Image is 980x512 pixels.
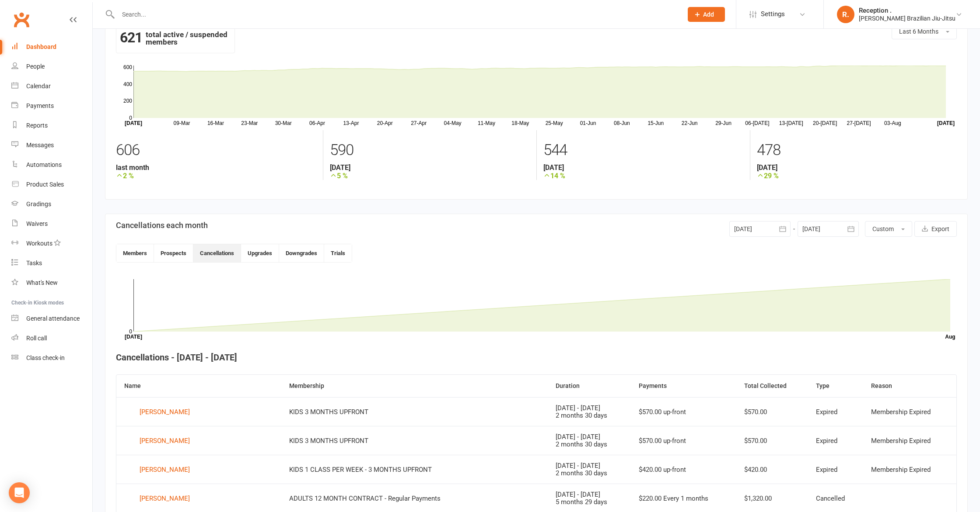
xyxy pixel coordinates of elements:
[757,137,957,163] div: 478
[736,426,808,455] td: $570.00
[865,221,912,237] button: Custom
[116,172,316,180] strong: 2 %
[279,244,324,262] button: Downgrades
[863,455,956,484] td: Membership Expired
[26,201,51,208] div: Gradings
[26,63,45,70] div: People
[639,408,728,416] div: $570.00 up-front
[808,426,863,455] td: Expired
[26,122,48,129] div: Reports
[548,455,631,484] td: [DATE] - [DATE]
[859,14,955,22] div: [PERSON_NAME] Brazilian Jiu-Jitsu
[631,375,736,397] th: Payments
[808,397,863,426] td: Expired
[26,240,52,247] div: Workouts
[11,37,92,57] a: Dashboard
[241,244,279,262] button: Upgrades
[863,397,956,426] td: Membership Expired
[26,83,51,90] div: Calendar
[26,43,56,50] div: Dashboard
[26,161,62,168] div: Automations
[548,426,631,455] td: [DATE] - [DATE]
[116,375,281,397] th: Name
[543,137,743,163] div: 544
[330,172,530,180] strong: 5 %
[330,137,530,163] div: 590
[11,273,92,293] a: What's New
[26,315,80,322] div: General attendance
[543,163,743,172] strong: [DATE]
[9,482,30,503] div: Open Intercom Messenger
[863,426,956,455] td: Membership Expired
[281,455,548,484] td: KIDS 1 CLASS PER WEEK - 3 MONTHS UPFRONT
[26,181,64,188] div: Product Sales
[543,172,743,180] strong: 14 %
[26,220,48,227] div: Waivers
[11,76,92,96] a: Calendar
[703,11,714,18] span: Add
[757,163,957,172] strong: [DATE]
[639,495,728,502] div: $220.00 Every 1 months
[124,405,273,419] a: [PERSON_NAME]
[324,244,352,262] button: Trials
[808,375,863,397] th: Type
[154,244,193,262] button: Prospects
[639,466,728,474] div: $420.00 up-front
[736,397,808,426] td: $570.00
[899,28,938,35] span: Last 6 Months
[639,437,728,445] div: $570.00 up-front
[11,116,92,135] a: Reports
[11,234,92,253] a: Workouts
[26,259,42,266] div: Tasks
[116,353,957,362] h4: Cancellations - [DATE] - [DATE]
[116,163,316,172] strong: last month
[124,463,273,476] a: [PERSON_NAME]
[26,102,54,109] div: Payments
[837,6,854,23] div: R.
[26,354,65,361] div: Class check-in
[892,24,957,39] button: Last 6 Months
[116,244,154,262] button: Members
[11,57,92,76] a: People
[808,455,863,484] td: Expired
[556,470,623,477] div: 2 months 30 days
[859,7,955,14] div: Reception .
[193,244,241,262] button: Cancellations
[11,348,92,368] a: Class kiosk mode
[10,9,32,31] a: Clubworx
[120,31,142,44] strong: 621
[736,375,808,397] th: Total Collected
[281,426,548,455] td: KIDS 3 MONTHS UPFRONT
[140,405,190,419] div: [PERSON_NAME]
[863,375,956,397] th: Reason
[11,329,92,348] a: Roll call
[556,412,623,419] div: 2 months 30 days
[11,175,92,194] a: Product Sales
[140,492,190,505] div: [PERSON_NAME]
[556,441,623,448] div: 2 months 30 days
[330,163,530,172] strong: [DATE]
[11,135,92,155] a: Messages
[281,397,548,426] td: KIDS 3 MONTHS UPFRONT
[11,253,92,273] a: Tasks
[124,492,273,505] a: [PERSON_NAME]
[757,172,957,180] strong: 29 %
[556,498,623,506] div: 5 months 29 days
[914,221,957,237] button: Export
[116,221,208,230] h3: Cancellations each month
[11,194,92,214] a: Gradings
[140,434,190,447] div: [PERSON_NAME]
[26,142,54,149] div: Messages
[11,214,92,234] a: Waivers
[115,8,676,21] input: Search...
[281,375,548,397] th: Membership
[688,7,725,22] button: Add
[11,96,92,116] a: Payments
[761,4,785,24] span: Settings
[11,155,92,175] a: Automations
[548,397,631,426] td: [DATE] - [DATE]
[116,24,235,53] div: total active / suspended members
[872,225,894,232] span: Custom
[26,335,47,342] div: Roll call
[140,463,190,476] div: [PERSON_NAME]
